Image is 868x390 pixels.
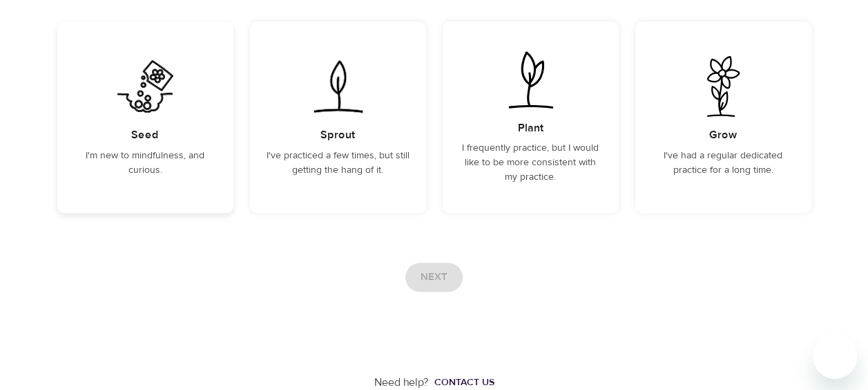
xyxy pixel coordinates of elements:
h5: Sprout [320,128,355,142]
div: Contact us [434,375,494,389]
img: I've practiced a few times, but still getting the hang of it. [303,56,373,117]
h5: Plant [518,121,543,136]
p: I've had a regular dedicated practice for a long time. [652,149,795,178]
a: Contact us [429,375,494,389]
div: I'm new to mindfulness, and curious.SeedI'm new to mindfulness, and curious. [57,21,233,213]
p: I frequently practice, but I would like to be more consistent with my practice. [459,141,602,185]
img: I frequently practice, but I would like to be more consistent with my practice. [496,49,566,110]
h5: Seed [131,128,159,142]
p: I've practiced a few times, but still getting the hang of it. [267,149,409,178]
div: I've had a regular dedicated practice for a long time.GrowI've had a regular dedicated practice f... [635,21,811,213]
div: I've practiced a few times, but still getting the hang of it.SproutI've practiced a few times, bu... [250,21,426,213]
div: I frequently practice, but I would like to be more consistent with my practice.PlantI frequently ... [443,21,619,213]
h5: Grow [709,128,737,142]
img: I've had a regular dedicated practice for a long time. [688,56,758,117]
iframe: Button to launch messaging window [813,335,857,379]
img: I'm new to mindfulness, and curious. [110,56,180,117]
p: I'm new to mindfulness, and curious. [74,149,217,178]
